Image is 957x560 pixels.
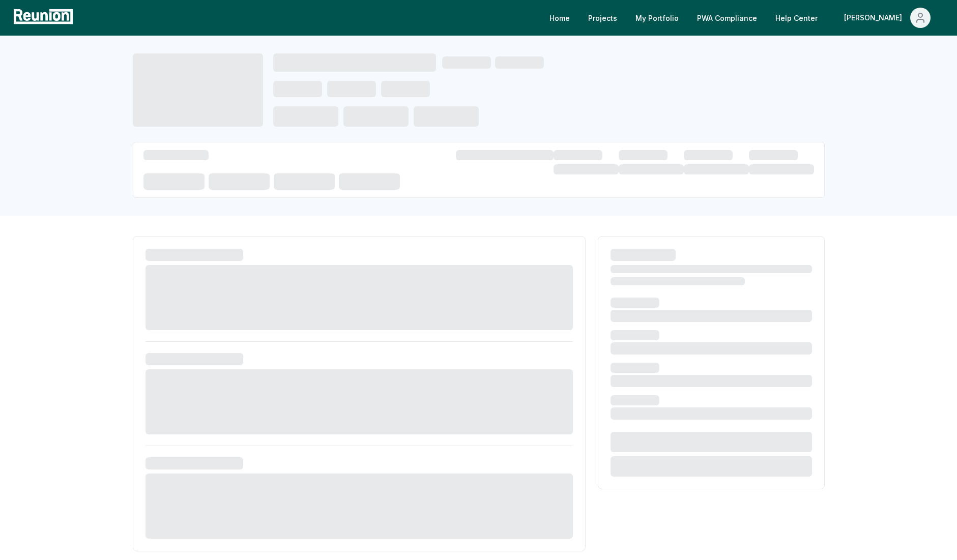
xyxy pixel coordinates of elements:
a: PWA Compliance [689,8,765,28]
a: My Portfolio [627,8,687,28]
a: Projects [580,8,625,28]
button: [PERSON_NAME] [836,8,939,28]
a: Help Center [767,8,826,28]
div: [PERSON_NAME] [844,8,906,28]
nav: Main [541,8,947,28]
a: Home [541,8,578,28]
